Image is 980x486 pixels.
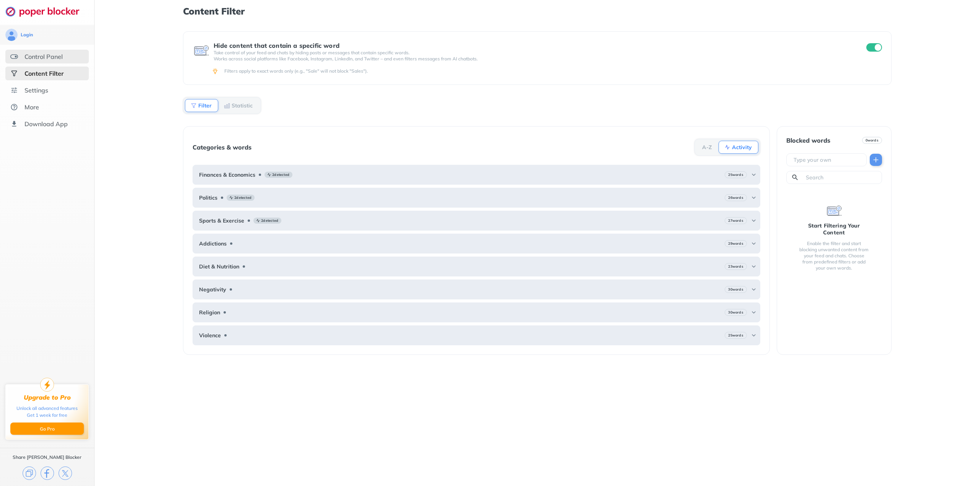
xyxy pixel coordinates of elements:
div: Start Filtering Your Content [799,222,870,236]
div: Upgrade to Pro [24,394,71,401]
b: 23 words [728,264,743,269]
b: Diet & Nutrition [199,263,239,270]
b: 0 words [866,138,879,143]
input: Type your own [793,156,863,164]
img: Filter [191,102,197,109]
b: A-Z [702,145,712,150]
div: Content Filter [24,70,64,77]
b: Negativity [199,286,226,293]
img: settings.svg [10,86,18,94]
div: Hide content that contain a specific word [214,42,852,49]
img: logo-webpage.svg [5,6,88,17]
img: download-app.svg [10,120,18,128]
div: Control Panel [24,53,63,60]
button: Go Pro [10,423,84,435]
img: x.svg [59,466,72,480]
b: 2 detected [261,218,278,223]
b: Politics [199,195,217,201]
div: Categories & words [193,144,252,151]
h1: Content Filter [183,6,891,16]
div: Unlock all advanced features [16,405,78,412]
b: Filter [198,103,212,108]
b: 30 words [728,310,743,315]
b: Addictions [199,241,227,247]
img: facebook.svg [41,466,54,480]
input: Search [805,174,879,181]
img: Statistic [224,102,230,109]
div: Get 1 week for free [27,412,67,419]
div: Filters apply to exact words only (e.g., "Sale" will not block "Sales"). [224,68,880,74]
p: Works across social platforms like Facebook, Instagram, LinkedIn, and Twitter – and even filters ... [214,56,852,62]
b: 25 words [728,333,743,338]
b: Religion [199,309,220,315]
b: 30 words [728,287,743,292]
img: avatar.svg [5,29,18,41]
b: 26 words [728,195,743,200]
img: upgrade-to-pro.svg [40,378,54,392]
b: Finances & Economics [199,172,255,178]
b: 25 words [728,172,743,177]
div: More [24,103,39,111]
b: Violence [199,332,221,338]
b: 2 detected [272,172,289,177]
p: Take control of your feed and chats by hiding posts or messages that contain specific words. [214,50,852,56]
div: Login [21,32,33,38]
img: copy.svg [23,466,36,480]
b: Statistic [232,103,253,108]
b: 29 words [728,241,743,246]
div: Blocked words [786,137,830,144]
img: features.svg [10,53,18,60]
b: 27 words [728,218,743,223]
div: Download App [24,120,68,128]
img: Activity [724,144,730,150]
div: Enable the filter and start blocking unwanted content from your feed and chats. Choose from prede... [799,241,870,271]
img: social-selected.svg [10,70,18,77]
img: about.svg [10,103,18,111]
div: Settings [24,86,48,94]
b: Activity [732,145,752,150]
div: Share [PERSON_NAME] Blocker [13,454,82,460]
b: 2 detected [234,195,252,200]
b: Sports & Exercise [199,218,244,224]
